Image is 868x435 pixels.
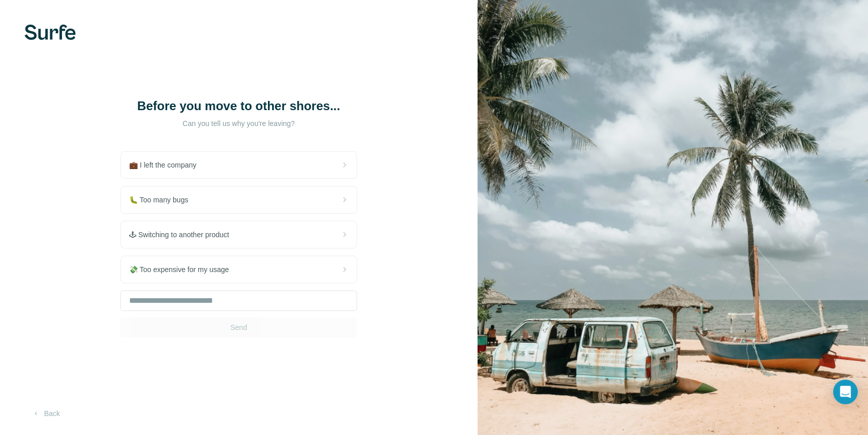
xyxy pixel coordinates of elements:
span: 💸 Too expensive for my usage [129,264,237,275]
img: Surfe's logo [25,25,76,40]
button: Back [25,404,67,423]
p: Can you tell us why you're leaving? [136,118,341,129]
span: 🐛 Too many bugs [129,195,197,205]
span: 🕹 Switching to another product [129,230,237,240]
div: Open Intercom Messenger [833,380,858,404]
span: 💼 I left the company [129,160,204,170]
h1: Before you move to other shores... [136,98,341,114]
